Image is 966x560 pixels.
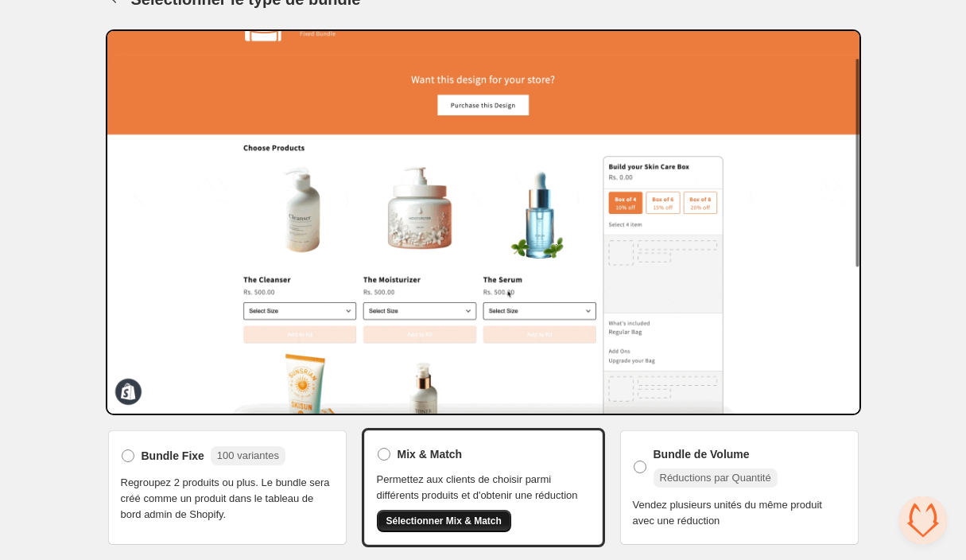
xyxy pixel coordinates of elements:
span: Bundle Fixe [142,448,204,464]
span: Vendez plusieurs unités du même produit avec une réduction [633,497,846,529]
span: Bundle de Volume [654,446,750,462]
span: Réductions par Quantité [660,472,771,484]
span: Permettez aux clients de choisir parmi différents produits et d'obtenir une réduction [377,472,590,504]
span: 100 variantes [217,449,279,461]
span: Regroupez 2 produits ou plus. Le bundle sera créé comme un produit dans le tableau de bord admin ... [121,475,334,523]
span: Mix & Match [398,446,463,462]
button: Sélectionner Mix & Match [377,510,511,532]
a: Ouvrir le chat [899,496,947,544]
img: Bundle Preview [106,29,861,415]
span: Sélectionner Mix & Match [386,515,502,527]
